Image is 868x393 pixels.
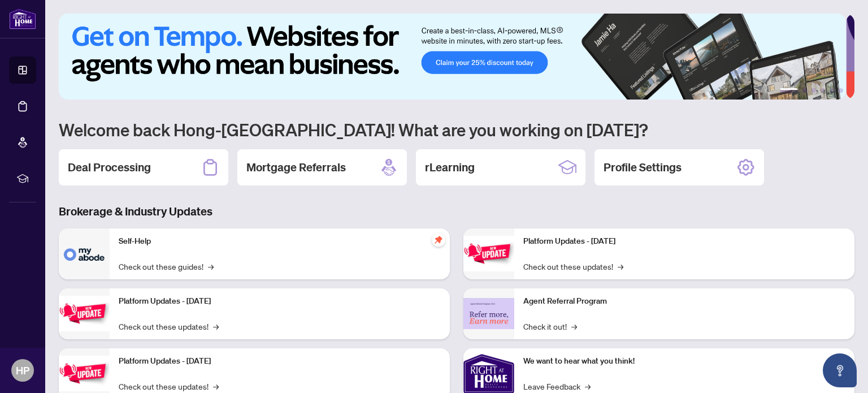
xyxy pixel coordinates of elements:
[830,88,834,93] button: 5
[811,88,816,93] button: 3
[213,380,219,392] span: →
[59,356,110,391] img: Platform Updates - July 21, 2025
[463,298,514,329] img: Agent Referral Program
[523,320,577,332] a: Check it out!→
[59,119,854,140] h1: Welcome back Hong-[GEOGRAPHIC_DATA]! What are you working on [DATE]?
[59,204,854,219] h3: Brokerage & Industry Updates
[119,355,441,368] p: Platform Updates - [DATE]
[16,362,29,378] span: HP
[523,295,845,308] p: Agent Referral Program
[618,260,623,273] span: →
[604,159,682,175] h2: Profile Settings
[59,228,110,279] img: Self-Help
[119,295,441,308] p: Platform Updates - [DATE]
[802,88,807,93] button: 2
[119,380,219,392] a: Check out these updates!→
[463,236,514,271] img: Platform Updates - June 23, 2025
[59,296,110,331] img: Platform Updates - September 16, 2025
[523,260,623,273] a: Check out these updates!→
[213,320,219,332] span: →
[523,355,845,368] p: We want to hear what you think!
[119,235,441,248] p: Self-Help
[208,260,214,273] span: →
[119,320,219,332] a: Check out these updates!→
[780,88,798,93] button: 1
[585,380,591,392] span: →
[571,320,577,332] span: →
[425,159,475,175] h2: rLearning
[59,14,846,100] img: Slide 0
[821,88,825,93] button: 4
[523,235,845,248] p: Platform Updates - [DATE]
[119,260,214,273] a: Check out these guides!→
[9,8,36,29] img: logo
[246,159,346,175] h2: Mortgage Referrals
[823,353,857,387] button: Open asap
[432,233,445,247] span: pushpin
[68,159,151,175] h2: Deal Processing
[839,88,843,93] button: 6
[523,380,591,392] a: Leave Feedback→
